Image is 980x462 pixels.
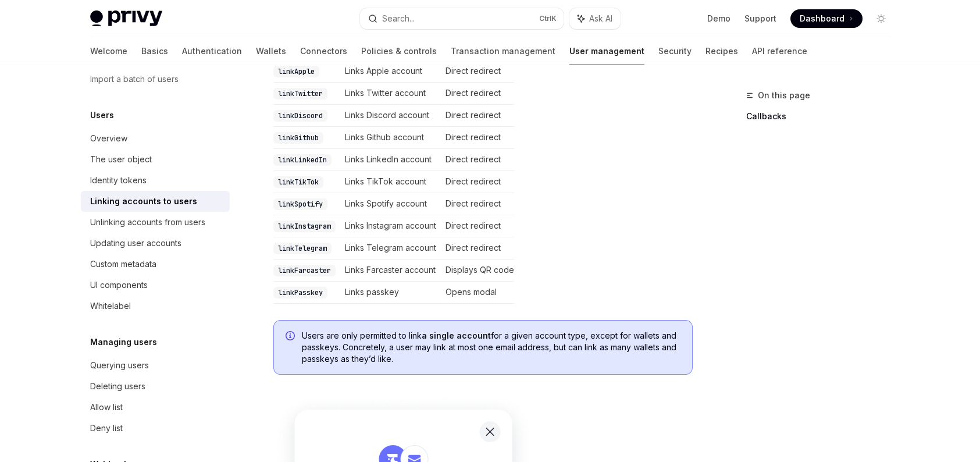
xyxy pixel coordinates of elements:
[81,128,230,149] a: Overview
[872,9,890,28] button: Toggle dark mode
[182,37,242,65] a: Authentication
[90,152,152,166] div: The user object
[273,132,323,144] code: linkGithub
[273,243,332,254] code: linkTelegram
[340,105,441,127] td: Links Discord account
[800,13,844,24] span: Dashboard
[90,358,149,372] div: Querying users
[441,260,514,282] td: Displays QR code
[441,215,514,237] td: Direct redirect
[340,149,441,171] td: Links LinkedIn account
[90,173,147,187] div: Identity tokens
[81,418,230,439] a: Deny list
[90,400,123,414] div: Allow list
[90,278,148,292] div: UI components
[451,37,555,65] a: Transaction management
[273,221,336,232] code: linkInstagram
[569,8,621,29] button: Ask AI
[658,37,692,65] a: Security
[81,355,230,376] a: Querying users
[81,275,230,296] a: UI components
[141,37,168,65] a: Basics
[705,37,738,65] a: Recipes
[90,215,205,229] div: Unlinking accounts from users
[273,198,327,210] code: linkSpotify
[81,212,230,233] a: Unlinking accounts from users
[441,282,514,304] td: Opens modal
[539,14,557,23] span: Ctrl K
[90,421,123,435] div: Deny list
[90,132,127,145] div: Overview
[302,330,680,365] span: Users are only permitted to link for a given account type, except for wallets and passkeys. Concr...
[340,171,441,193] td: Links TikTok account
[81,233,230,254] a: Updating user accounts
[441,61,514,83] td: Direct redirect
[90,236,181,250] div: Updating user accounts
[790,9,863,28] a: Dashboard
[422,330,491,340] strong: a single account
[81,254,230,275] a: Custom metadata
[286,331,297,343] svg: Info
[340,127,441,149] td: Links Github account
[256,37,286,65] a: Wallets
[752,37,807,65] a: API reference
[360,8,564,29] button: Search...CtrlK
[273,287,327,298] code: linkPasskey
[340,260,441,282] td: Links Farcaster account
[340,83,441,105] td: Links Twitter account
[340,237,441,260] td: Links Telegram account
[81,191,230,212] a: Linking accounts to users
[273,66,319,77] code: linkApple
[441,105,514,127] td: Direct redirect
[273,88,327,99] code: linkTwitter
[81,397,230,418] a: Allow list
[441,193,514,215] td: Direct redirect
[744,13,776,24] a: Support
[273,265,336,276] code: linkFarcaster
[707,13,730,24] a: Demo
[273,154,332,166] code: linkLinkedIn
[340,282,441,304] td: Links passkey
[441,171,514,193] td: Direct redirect
[441,127,514,149] td: Direct redirect
[382,12,415,26] div: Search...
[90,379,145,393] div: Deleting users
[746,107,900,126] a: Callbacks
[340,193,441,215] td: Links Spotify account
[441,83,514,105] td: Direct redirect
[340,61,441,83] td: Links Apple account
[90,335,157,349] h5: Managing users
[361,37,437,65] a: Policies & controls
[273,110,327,122] code: linkDiscord
[90,10,162,27] img: light logo
[758,88,810,102] span: On this page
[340,215,441,237] td: Links Instagram account
[81,170,230,191] a: Identity tokens
[90,108,114,122] h5: Users
[589,13,612,24] span: Ask AI
[300,37,347,65] a: Connectors
[90,37,127,65] a: Welcome
[90,257,156,271] div: Custom metadata
[441,237,514,260] td: Direct redirect
[273,176,323,188] code: linkTikTok
[81,296,230,317] a: Whitelabel
[569,37,644,65] a: User management
[90,299,131,313] div: Whitelabel
[90,194,197,208] div: Linking accounts to users
[81,376,230,397] a: Deleting users
[441,149,514,171] td: Direct redirect
[81,149,230,170] a: The user object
